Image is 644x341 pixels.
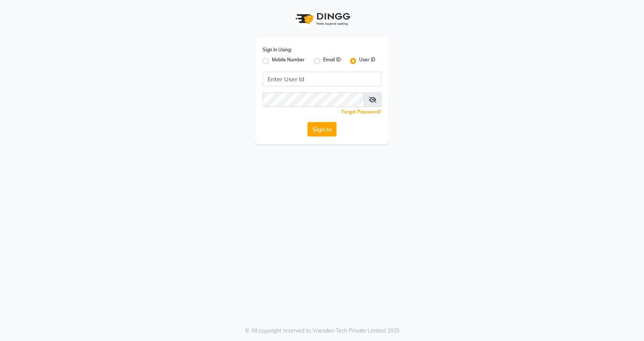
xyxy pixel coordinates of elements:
[307,122,337,137] button: Sign In
[263,46,292,53] label: Sign In Using:
[323,56,341,66] label: Email ID
[359,56,375,66] label: User ID
[263,72,381,86] input: Username
[291,8,353,30] img: logo1.svg
[342,109,381,115] a: Forgot Password?
[272,56,305,66] label: Mobile Number
[263,92,364,107] input: Username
